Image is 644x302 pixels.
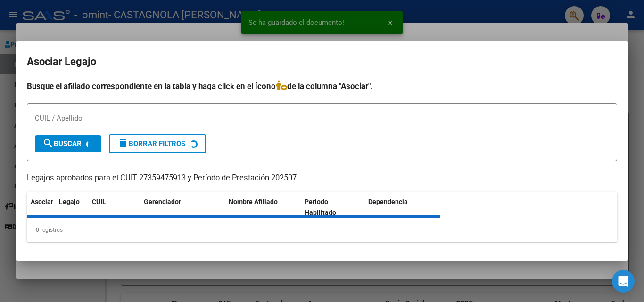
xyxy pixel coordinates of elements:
[88,192,140,223] datatable-header-cell: CUIL
[92,198,106,205] span: CUIL
[364,192,440,223] datatable-header-cell: Dependencia
[42,138,54,149] mat-icon: search
[368,198,408,205] span: Dependencia
[31,198,53,205] span: Asociar
[27,53,617,71] h2: Asociar Legajo
[59,198,80,205] span: Legajo
[27,218,617,242] div: 0 registros
[42,139,82,148] span: Buscar
[27,172,617,184] p: Legajos aprobados para el CUIT 27359475913 y Período de Prestación 202507
[225,192,301,223] datatable-header-cell: Nombre Afiliado
[301,192,364,223] datatable-header-cell: Periodo Habilitado
[612,270,635,293] div: Open Intercom Messenger
[117,139,185,148] span: Borrar Filtros
[229,198,278,205] span: Nombre Afiliado
[305,198,336,216] span: Periodo Habilitado
[140,192,225,223] datatable-header-cell: Gerenciador
[55,192,88,223] datatable-header-cell: Legajo
[27,192,55,223] datatable-header-cell: Asociar
[35,135,101,152] button: Buscar
[27,80,617,92] h4: Busque el afiliado correspondiente en la tabla y haga click en el ícono de la columna "Asociar".
[144,198,181,205] span: Gerenciador
[117,138,129,149] mat-icon: delete
[109,134,206,153] button: Borrar Filtros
